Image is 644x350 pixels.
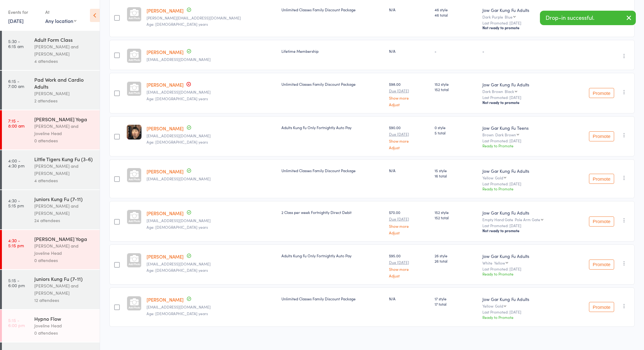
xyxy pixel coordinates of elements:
[34,329,94,336] div: 0 attendees
[281,210,384,215] div: 2 Class per week Fortnightly Direct Debit
[45,7,76,17] div: At
[147,57,276,62] small: esamave@hotmail.com
[147,305,276,309] small: alyssajaneknight@gmail.com
[147,134,276,138] small: vt.bevo@gmail.com
[147,267,208,273] span: Age: [DEMOGRAPHIC_DATA] years
[482,25,567,30] div: Not ready to promote
[389,274,430,278] a: Adjust
[45,17,76,24] div: Any location
[482,176,567,180] div: Yellow
[435,215,477,220] span: 152 total
[8,17,24,24] a: [DATE]
[435,173,477,178] span: 16 total
[147,168,184,175] a: [PERSON_NAME]
[482,228,567,233] div: Not ready to promote
[147,16,276,20] small: shane@bespokecreative.net.au
[589,131,614,141] button: Promote
[147,139,208,145] span: Age: [DEMOGRAPHIC_DATA] years
[435,258,477,264] span: 26 total
[34,217,94,224] div: 24 attendees
[482,310,567,314] small: Last Promoted: [DATE]
[482,168,567,174] div: Jow Gar Kung Fu Adults
[34,297,94,304] div: 12 attendees
[147,296,184,303] a: [PERSON_NAME]
[505,15,513,19] div: Blue
[389,7,430,12] div: N/A
[435,210,477,215] span: 152 style
[34,202,94,217] div: [PERSON_NAME] and [PERSON_NAME]
[495,176,503,180] div: Gold
[482,223,567,228] small: Last Promoted: [DATE]
[435,7,477,12] span: 46 style
[389,217,430,221] small: Due [DATE]
[2,110,100,150] a: 7:15 -8:00 am[PERSON_NAME] Yoga[PERSON_NAME] and Joveline Head0 attendees
[389,125,430,150] div: $90.00
[34,242,94,257] div: [PERSON_NAME] and Joveline Head
[435,130,477,135] span: 5 total
[515,217,540,221] div: Pole Arm Gate
[435,12,477,18] span: 46 total
[435,87,477,92] span: 152 total
[147,262,276,266] small: larawhykes12@icloud.com
[281,296,384,301] div: Unlimited Classes Family Discount Package
[482,7,567,13] div: Jow Gar Kung Fu Adults
[147,90,276,94] small: rj_seker@yahoo.com
[505,89,514,93] div: Black
[147,81,184,88] a: [PERSON_NAME]
[389,224,430,228] a: Show more
[435,296,477,301] span: 17 style
[2,230,100,269] a: 4:30 -5:15 pm[PERSON_NAME] Yoga[PERSON_NAME] and Joveline Head0 attendees
[34,162,94,177] div: [PERSON_NAME] and [PERSON_NAME]
[589,302,614,312] button: Promote
[147,7,184,14] a: [PERSON_NAME]
[389,132,430,136] small: Due [DATE]
[147,125,184,132] a: [PERSON_NAME]
[482,210,567,216] div: Jow Gar Kung Fu Adults
[389,145,430,150] a: Adjust
[482,267,567,271] small: Last Promoted: [DATE]
[8,7,39,17] div: Events for
[389,48,430,54] div: N/A
[482,261,567,265] div: White
[147,96,208,101] span: Age: [DEMOGRAPHIC_DATA] years
[482,48,567,54] div: -
[34,57,94,65] div: 4 attendees
[34,137,94,144] div: 0 attendees
[2,150,100,189] a: 4:00 -4:30 pmLittle Tigers Kung Fu (3-6)[PERSON_NAME] and [PERSON_NAME]4 attendees
[34,116,94,123] div: [PERSON_NAME] Yoga
[482,296,567,302] div: Jow Gar Kung Fu Adults
[482,95,567,100] small: Last Promoted: [DATE]
[8,39,24,49] time: 5:30 - 6:15 am
[482,81,567,88] div: Jow Gar Kung Fu Adults
[389,267,430,271] a: Show more
[482,304,567,308] div: Yellow
[34,275,94,282] div: Juniors Kung Fu (7-11)
[482,100,567,105] div: Not ready to promote
[389,102,430,107] a: Adjust
[389,260,430,265] small: Due [DATE]
[34,123,94,137] div: [PERSON_NAME] and Joveline Head
[127,125,142,139] img: image1611126382.png
[389,296,430,301] div: N/A
[281,7,384,12] div: Unlimited Classes Family Discount Package
[540,11,636,25] div: Drop-in successful.
[2,71,100,110] a: 6:15 -7:00 amPad Work and Cardio Adults[PERSON_NAME]2 attendees
[482,186,567,191] div: Ready to Promote
[435,168,477,173] span: 15 style
[8,238,24,248] time: 4:30 - 5:15 pm
[389,253,430,278] div: $95.00
[494,261,505,265] div: Yellow
[495,133,516,137] div: Dark Brown
[482,182,567,186] small: Last Promoted: [DATE]
[482,253,567,259] div: Jow Gar Kung Fu Adults
[589,216,614,227] button: Promote
[147,177,276,181] small: alesiverio@hotmail.com
[34,97,94,104] div: 2 attendees
[281,253,384,258] div: Adults Kung Fu Only Fortnightly Auto Pay
[389,81,430,106] div: $98.00
[589,260,614,270] button: Promote
[435,301,477,307] span: 17 total
[389,89,430,93] small: Due [DATE]
[34,195,94,202] div: Juniors Kung Fu (7-11)
[482,125,567,131] div: Jow Gar Kung Fu Teens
